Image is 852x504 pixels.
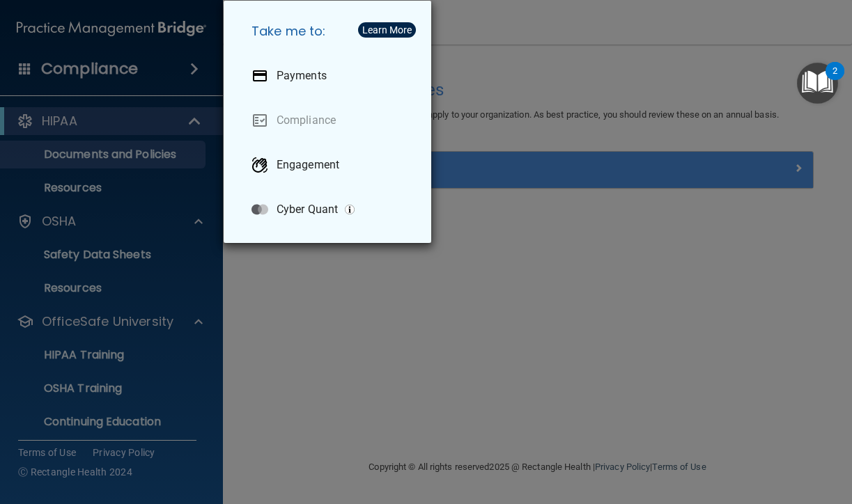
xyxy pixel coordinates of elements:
[277,69,327,83] p: Payments
[240,145,420,184] a: Engagement
[277,158,339,172] p: Engagement
[362,25,412,35] div: Learn More
[358,22,416,38] button: Learn More
[797,63,838,104] button: Open Resource Center, 2 new notifications
[240,56,420,95] a: Payments
[832,71,837,89] div: 2
[240,190,420,229] a: Cyber Quant
[240,12,420,51] h5: Take me to:
[277,203,338,216] p: Cyber Quant
[240,101,420,140] a: Compliance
